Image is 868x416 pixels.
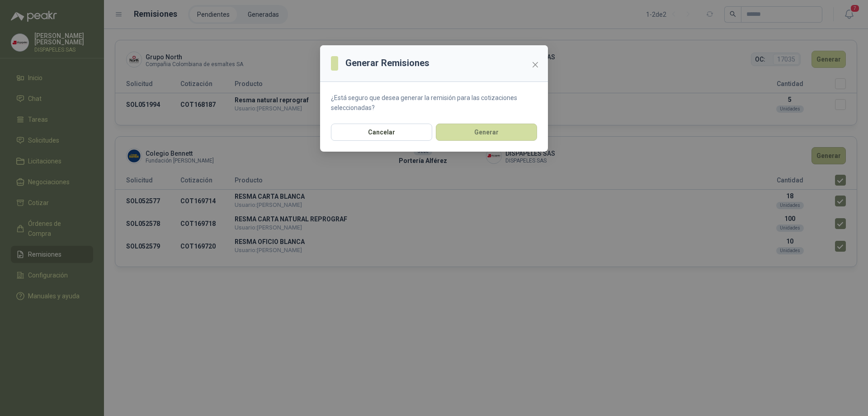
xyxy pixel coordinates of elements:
button: Close [528,57,542,72]
h3: Generar Remisiones [345,56,429,70]
button: Cancelar [331,124,432,141]
span: close [532,61,539,68]
p: ¿Está seguro que desea generar la remisión para las cotizaciones seleccionadas? [331,93,537,113]
button: Generar [436,124,537,141]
